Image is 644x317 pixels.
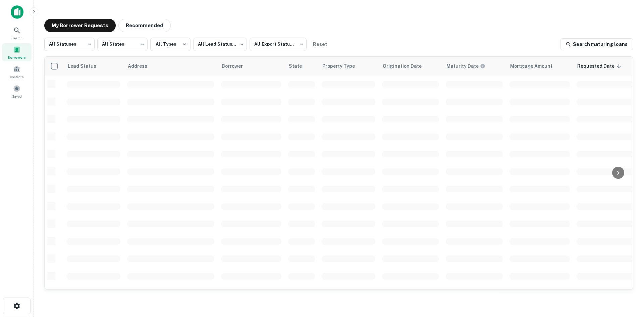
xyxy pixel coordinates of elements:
th: State [285,57,318,75]
span: Requested Date [577,62,623,70]
h6: Maturity Date [446,62,479,70]
th: Address [124,57,218,75]
button: Recommended [118,19,171,32]
th: Mortgage Amount [506,57,573,75]
button: My Borrower Requests [44,19,116,32]
span: Search [11,35,22,41]
th: Requested Date [573,57,637,75]
div: All Statuses [44,36,95,53]
button: All Types [150,38,191,51]
th: Property Type [318,57,379,75]
th: Origination Date [379,57,442,75]
a: Saved [2,82,32,100]
iframe: Chat Widget [610,263,644,296]
div: All States [97,36,148,53]
a: Borrowers [2,43,32,61]
a: Search maturing loans [560,38,633,50]
a: Contacts [2,63,32,81]
div: Maturity dates displayed may be estimated. Please contact the lender for the most accurate maturi... [446,62,485,70]
span: Borrower [222,62,252,70]
th: Maturity dates displayed may be estimated. Please contact the lender for the most accurate maturi... [442,57,506,75]
a: Search [2,24,32,42]
span: Lead Status [67,62,105,70]
span: Borrowers [8,55,26,60]
span: Saved [12,94,22,99]
img: capitalize-icon.png [11,5,23,19]
span: Property Type [322,62,364,70]
th: Lead Status [63,57,124,75]
span: Address [128,62,156,70]
span: State [289,62,311,70]
span: Origination Date [383,62,430,70]
div: All Export Statuses [250,36,307,53]
th: Borrower [218,57,285,75]
span: Maturity dates displayed may be estimated. Please contact the lender for the most accurate maturi... [446,62,494,70]
span: Mortgage Amount [510,62,561,70]
div: All Lead Statuses [193,36,247,53]
button: Reset [309,38,331,51]
span: Contacts [10,74,23,80]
